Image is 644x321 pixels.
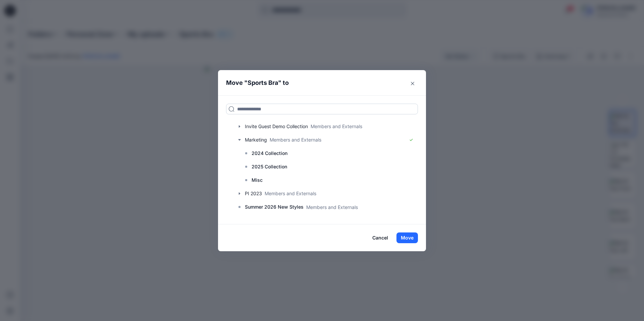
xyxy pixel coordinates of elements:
[396,232,418,243] button: Move
[252,176,263,184] p: Misc
[368,232,392,243] button: Cancel
[407,78,418,89] button: Close
[252,163,287,171] p: 2025 Collection
[306,204,358,211] p: Members and Externals
[248,78,278,88] p: Sports Bra
[245,203,304,211] p: Summer 2026 New Styles
[218,70,416,96] header: Move " " to
[252,149,287,157] p: 2024 Collection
